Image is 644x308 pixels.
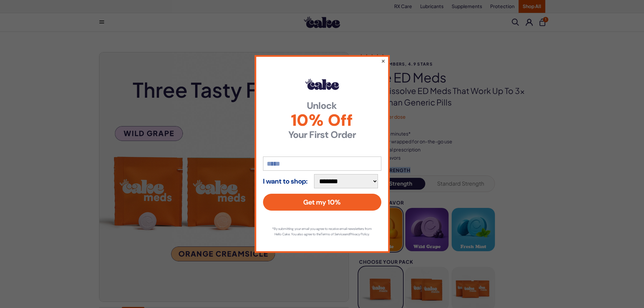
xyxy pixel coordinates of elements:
strong: Unlock [263,101,381,111]
span: 10% Off [263,112,381,128]
a: Terms of Service [321,232,344,236]
img: Hello Cake [305,79,339,90]
strong: I want to shop: [263,177,308,185]
button: Get my 10% [263,194,381,211]
p: *By submitting your email you agree to receive email newsletters from Hello Cake. You also agree ... [270,226,375,237]
a: Privacy Policy [350,232,369,236]
button: × [381,57,385,65]
strong: Your First Order [263,130,381,140]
